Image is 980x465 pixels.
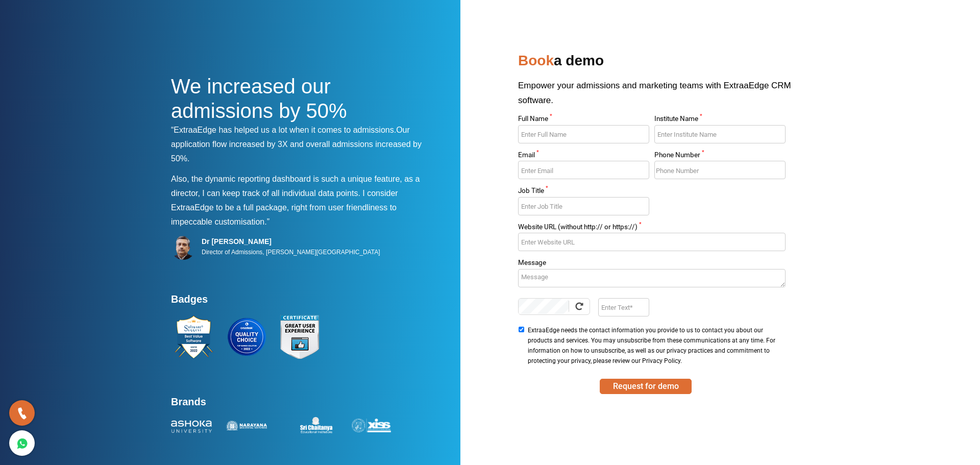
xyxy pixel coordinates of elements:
label: Full Name [518,115,649,125]
p: Director of Admissions, [PERSON_NAME][GEOGRAPHIC_DATA] [202,246,380,258]
h5: Dr [PERSON_NAME] [202,237,380,246]
span: Book [518,53,554,68]
span: ExtraaEdge needs the contact information you provide to us to contact you about our products and ... [528,325,782,366]
p: Empower your admissions and marketing teams with ExtraaEdge CRM software. [518,78,809,115]
span: Also, the dynamic reporting dashboard is such a unique feature, as a director, I can keep track o... [171,175,420,198]
input: Enter Institute Name [654,125,785,143]
h2: a demo [518,48,809,78]
label: Message [518,259,785,269]
input: Enter Full Name [518,125,649,143]
input: Enter Phone Number [654,161,785,179]
input: Enter Text [598,298,649,316]
label: Job Title [518,187,649,197]
input: ExtraaEdge needs the contact information you provide to us to contact you about our products and ... [518,327,525,332]
span: Our application flow increased by 3X and overall admissions increased by 50%. [171,126,422,163]
input: Enter Email [518,161,649,179]
input: Enter Job Title [518,197,649,215]
h4: Badges [171,293,431,311]
input: Enter Website URL [518,233,785,251]
textarea: Message [518,269,785,287]
label: Institute Name [654,115,785,125]
span: We increased our admissions by 50% [171,75,347,122]
label: Phone Number [654,152,785,161]
h4: Brands [171,396,431,414]
span: I consider ExtraaEdge to be a full package, right from user friendliness to impeccable customisat... [171,189,398,226]
label: Email [518,152,649,161]
label: Website URL (without http:// or https://) [518,224,785,233]
button: SUBMIT [600,379,692,394]
span: “ExtraaEdge has helped us a lot when it comes to admissions. [171,126,396,134]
